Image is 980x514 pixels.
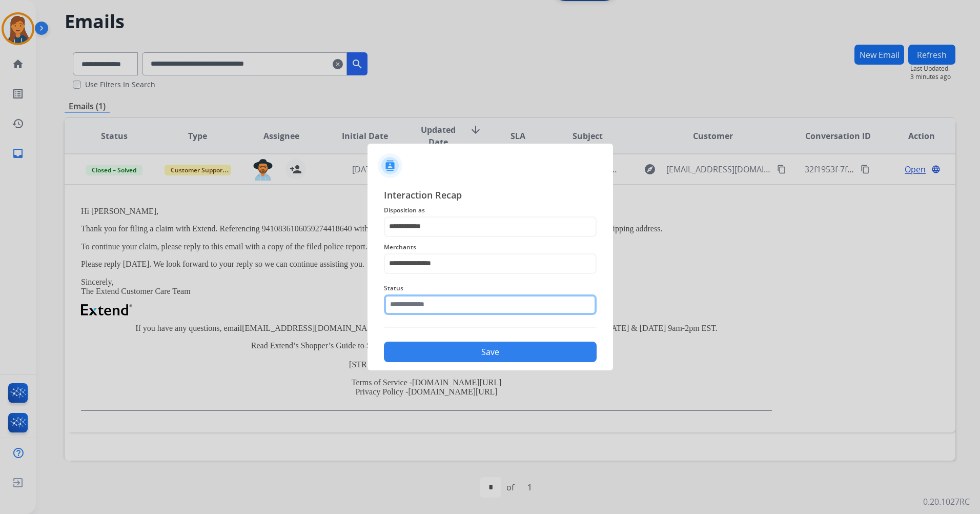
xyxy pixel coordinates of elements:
[378,153,402,178] img: contactIcon
[384,188,597,204] span: Interaction Recap
[384,342,597,362] button: Save
[923,496,970,508] p: 0.20.1027RC
[384,204,597,216] span: Disposition as
[384,241,597,253] span: Merchants
[384,282,597,294] span: Status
